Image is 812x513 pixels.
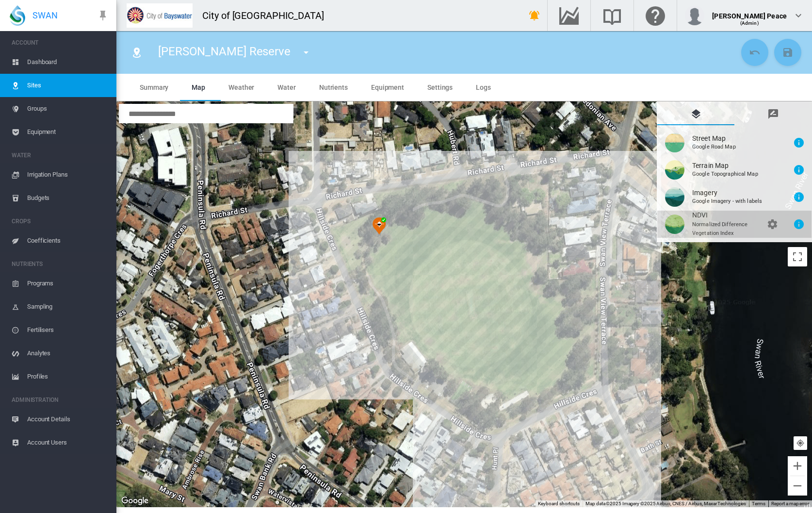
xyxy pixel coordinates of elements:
[12,148,109,163] span: WATER
[749,47,761,58] md-icon: icon-undo
[127,3,193,28] img: 2Q==
[657,102,734,125] md-tab-item: Map Layer Control
[657,211,812,238] button: NDVI Normalized Difference Vegetation Index Layer settings Layer information
[712,7,787,17] div: [PERSON_NAME] Peace
[774,39,801,66] button: Save Changes
[789,160,809,180] button: Layer information
[741,39,768,66] button: Cancel Changes
[644,10,667,21] md-icon: Click here for help
[789,187,809,207] button: Layer information
[140,83,168,91] span: Summary
[32,9,58,21] span: SWAN
[27,120,109,144] span: Equipment
[158,45,291,58] span: [PERSON_NAME] Reserve
[119,495,151,507] a: Open this area in Google Maps (opens a new window)
[525,6,544,25] button: icon-bell-ring
[27,318,109,342] span: Fertilisers
[690,108,702,120] md-icon: icon-layers
[12,392,109,408] span: ADMINISTRATION
[296,43,316,62] button: icon-menu-down
[27,365,109,388] span: Profiles
[585,501,746,506] span: Map data ©2025 Imagery ©2025 Airbus, CNES / Airbus, Maxar Technologies
[127,43,146,62] button: Click to go to list of Sites
[202,9,333,22] div: City of [GEOGRAPHIC_DATA]
[793,10,804,21] md-icon: icon-chevron-down
[538,500,580,507] button: Keyboard shortcuts
[119,495,151,507] img: Google
[740,20,759,26] span: (Admin)
[557,10,581,21] md-icon: Go to the Data Hub
[27,431,109,454] span: Account Users
[788,456,807,476] button: Zoom in
[476,83,491,91] span: Logs
[685,6,704,25] img: profile.jpg
[657,129,812,156] button: Street Map Google Road Map Layer information
[12,35,109,50] span: ACCOUNT
[657,156,812,183] button: Terrain Map Google Topographical Map Layer information
[319,83,348,91] span: Nutrients
[192,83,205,91] span: Map
[793,191,805,203] md-icon: icon-information
[767,108,779,120] md-icon: icon-message-draw
[771,501,809,506] a: Report a map error
[27,229,109,252] span: Coefficients
[793,218,805,230] md-icon: icon-information
[788,476,807,496] button: Zoom out
[12,256,109,272] span: NUTRIENTS
[766,218,778,230] md-icon: icon-cog
[27,342,109,365] span: Analytes
[427,83,453,91] span: Settings
[27,163,109,186] span: Irrigation Plans
[228,83,254,91] span: Weather
[27,50,109,74] span: Dashboard
[793,164,805,176] md-icon: icon-information
[27,272,109,295] span: Programs
[10,5,25,26] img: SWAN-Landscape-Logo-Colour-drop.png
[529,10,540,21] md-icon: icon-bell-ring
[763,215,782,234] button: Layer settings
[601,10,624,21] md-icon: Search the knowledge base
[27,186,109,210] span: Budgets
[27,74,109,97] span: Sites
[793,137,805,149] md-icon: icon-information
[789,133,809,152] button: Layer information
[97,10,109,21] md-icon: icon-pin
[27,295,109,318] span: Sampling
[131,47,143,58] md-icon: icon-map-marker-radius
[277,83,296,91] span: Water
[657,125,812,242] md-tab-content: Map Layer Control
[794,436,807,450] button: Your Location
[12,214,109,229] span: CROPS
[734,102,812,125] md-tab-item: Drawing Manager
[789,215,809,234] button: Layer information
[27,97,109,120] span: Groups
[300,47,312,58] md-icon: icon-menu-down
[657,183,812,211] button: Imagery Google Imagery - with labels Layer information
[27,408,109,431] span: Account Details
[782,47,794,58] md-icon: icon-content-save
[371,83,404,91] span: Equipment
[752,501,765,506] a: Terms
[788,247,807,266] button: Toggle fullscreen view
